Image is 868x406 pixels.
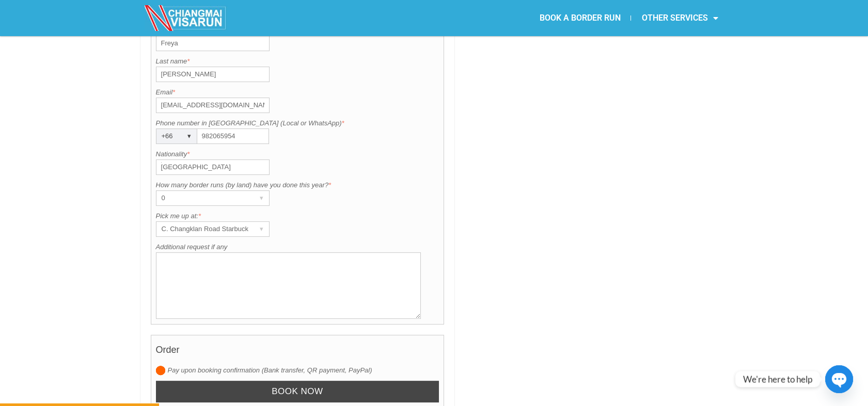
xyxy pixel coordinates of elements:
[529,6,630,30] a: BOOK A BORDER RUN
[156,129,177,143] div: +66
[156,180,439,190] label: How many border runs (by land) have you done this year?
[631,6,728,30] a: OTHER SERVICES
[255,191,269,205] div: ▾
[156,191,249,205] div: 0
[434,6,728,30] nav: Menu
[255,222,269,236] div: ▾
[156,242,439,252] label: Additional request if any
[156,87,439,98] label: Email
[156,149,439,159] label: Nationality
[156,381,439,403] input: Book now
[156,222,249,236] div: C. Changklan Road Starbucks Coffee
[156,118,439,128] label: Phone number in [GEOGRAPHIC_DATA] (Local or WhatsApp)
[182,129,197,143] div: ▾
[156,211,439,221] label: Pick me up at:
[156,365,439,376] label: Pay upon booking confirmation (Bank transfer, QR payment, PayPal)
[156,56,439,67] label: Last name
[156,339,439,365] h4: Order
